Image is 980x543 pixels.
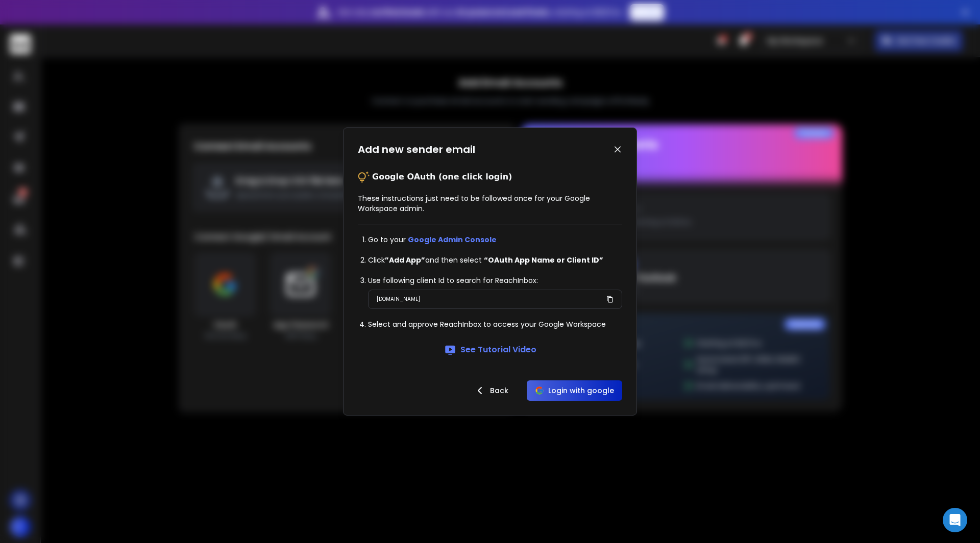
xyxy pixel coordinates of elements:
[484,255,603,265] strong: “OAuth App Name or Client ID”
[444,344,536,356] a: See Tutorial Video
[358,171,370,183] img: tips
[408,235,497,245] a: Google Admin Console
[372,171,512,183] p: Google OAuth (one click login)
[368,319,622,329] li: Select and approve ReachInbox to access your Google Workspace
[358,193,622,214] p: These instructions just need to be followed once for your Google Workspace admin.
[465,380,517,401] button: Back
[368,255,622,265] li: Click and then select
[385,255,425,265] strong: ”Add App”
[358,142,475,157] h1: Add new sender email
[377,294,420,304] p: [DOMAIN_NAME]
[368,235,622,245] li: Go to your
[943,508,967,532] div: Open Intercom Messenger
[527,380,622,401] button: Login with google
[368,275,622,286] li: Use following client Id to search for ReachInbox:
